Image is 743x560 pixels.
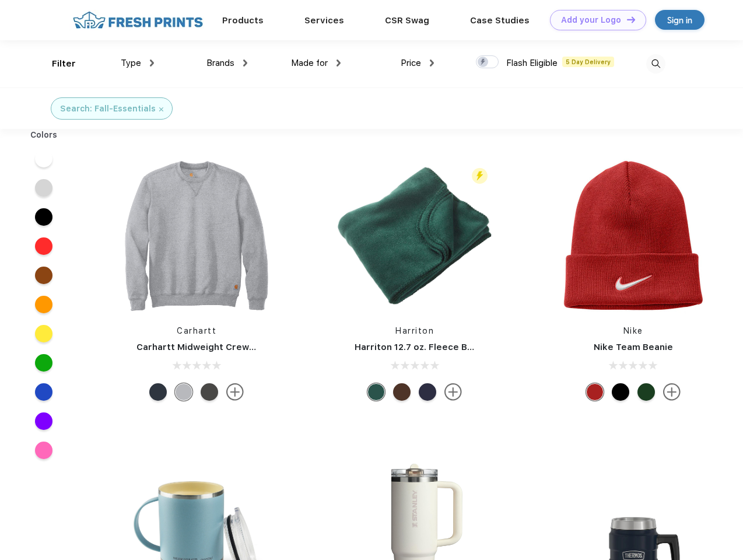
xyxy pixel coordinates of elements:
div: Hunter [367,383,385,401]
img: dropdown.png [337,60,341,66]
span: Flash Eligible [506,58,558,68]
span: Made for [291,58,328,68]
img: filter_cancel.svg [159,107,163,111]
img: desktop_search.svg [646,54,665,73]
div: Filter [52,57,76,71]
div: Carbon Heather [201,383,218,401]
div: Colors [22,129,66,141]
img: func=resize&h=266 [337,158,492,313]
span: Brands [206,58,234,68]
img: flash_active_toggle.svg [472,168,488,184]
img: dropdown.png [430,60,434,66]
span: Price [401,58,421,68]
span: Type [121,58,141,68]
a: Carhartt [177,326,216,335]
div: University Red [586,383,604,401]
div: Search: Fall-Essentials [60,103,156,115]
img: DT [627,16,635,23]
div: Navy [419,383,436,401]
a: Nike Team Beanie [594,342,673,352]
img: func=resize&h=266 [119,158,274,313]
img: fo%20logo%202.webp [69,10,206,30]
div: Gorge Green [637,383,655,401]
div: New Navy [149,383,167,401]
span: 5 Day Delivery [562,57,614,67]
img: dropdown.png [243,60,247,66]
img: func=resize&h=266 [556,158,711,313]
div: Black [612,383,629,401]
img: dropdown.png [150,60,154,66]
img: more.svg [444,383,462,401]
a: Sign in [655,10,705,30]
a: Products [222,15,264,26]
a: Harriton 12.7 oz. Fleece Blanket [355,342,495,352]
div: Add your Logo [561,15,621,25]
img: more.svg [663,383,681,401]
div: Heather Grey [175,383,192,401]
div: Cocoa [393,383,411,401]
a: Nike [623,326,643,335]
a: Carhartt Midweight Crewneck Sweatshirt [136,342,322,352]
img: more.svg [226,383,244,401]
div: Sign in [667,13,692,27]
a: Harriton [395,326,434,335]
